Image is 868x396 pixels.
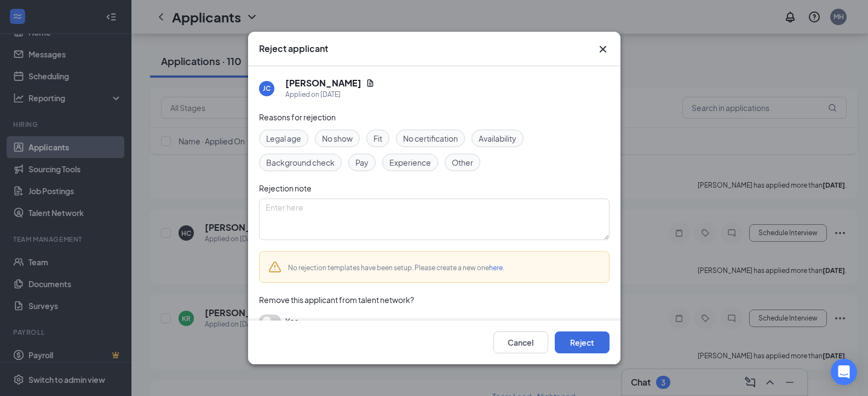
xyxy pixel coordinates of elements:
svg: Warning [268,260,281,273]
span: No rejection templates have been setup. Please create a new one . [288,264,504,272]
span: Background check [266,156,335,168]
div: Open Intercom Messenger [831,359,857,385]
span: Reasons for rejection [259,112,336,122]
span: Rejection note [259,183,312,193]
button: Close [596,43,610,56]
div: Applied on [DATE] [285,89,375,100]
span: Pay [355,156,369,168]
span: No certification [403,132,458,144]
button: Cancel [493,331,548,353]
span: Remove this applicant from talent network? [259,295,414,305]
div: JC [263,84,271,93]
a: here [489,264,503,272]
span: Availability [479,132,516,144]
span: No show [322,132,353,144]
span: Legal age [266,132,301,144]
span: Experience [389,156,431,168]
h5: [PERSON_NAME] [285,77,361,89]
span: Other [452,156,473,168]
span: Fit [373,132,382,144]
svg: Document [366,79,375,88]
span: Yes [285,315,298,328]
h3: Reject applicant [259,43,328,55]
svg: Cross [596,43,610,56]
button: Reject [555,331,610,353]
